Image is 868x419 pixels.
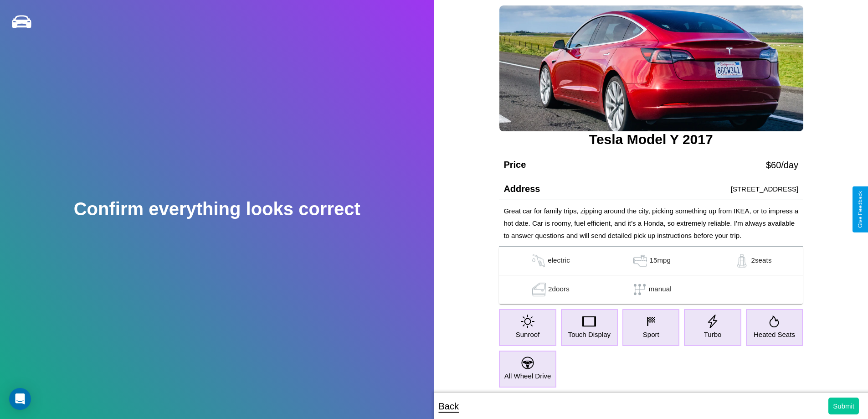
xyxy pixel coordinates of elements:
[649,254,671,268] p: 15 mpg
[503,205,798,242] p: Great car for family trips, zipping around the city, picking something up from IKEA, or to impres...
[731,183,798,195] p: [STREET_ADDRESS]
[499,132,803,147] h3: Tesla Model Y 2017
[9,388,31,410] div: Open Intercom Messenger
[499,247,803,304] table: simple table
[828,398,859,414] button: Submit
[548,283,570,296] p: 2 doors
[530,283,548,296] img: gas
[74,199,360,219] h2: Confirm everything looks correct
[548,254,570,268] p: electric
[766,157,798,173] p: $ 60 /day
[704,328,722,341] p: Turbo
[857,191,863,228] div: Give Feedback
[503,160,526,170] h4: Price
[649,283,672,296] p: manual
[503,184,540,194] h4: Address
[751,254,771,268] p: 2 seats
[516,328,540,341] p: Sunroof
[754,328,795,341] p: Heated Seats
[529,254,548,268] img: gas
[504,370,551,382] p: All Wheel Drive
[568,328,611,341] p: Touch Display
[643,328,659,341] p: Sport
[631,254,649,268] img: gas
[733,254,751,268] img: gas
[439,398,459,414] p: Back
